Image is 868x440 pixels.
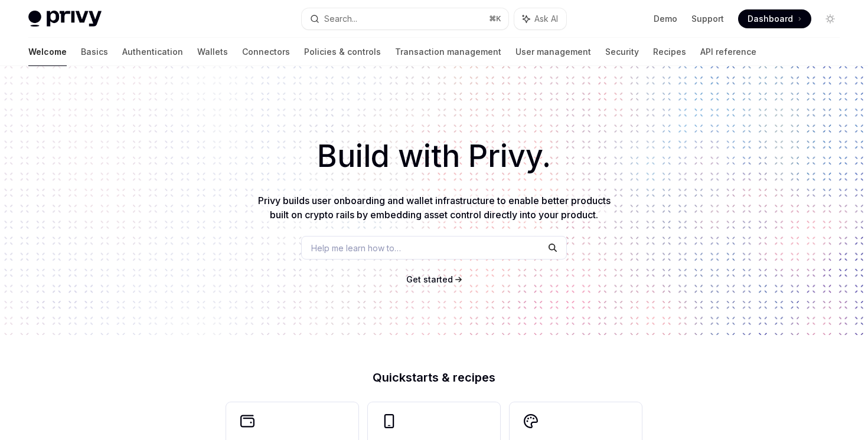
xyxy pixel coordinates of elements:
a: Security [605,38,639,66]
span: ⌘ K [489,14,501,24]
a: Get started [406,274,453,285]
a: Recipes [653,38,686,66]
span: Privy builds user onboarding and wallet infrastructure to enable better products built on crypto ... [258,195,611,221]
a: Transaction management [395,38,501,66]
span: Help me learn how to… [311,242,401,254]
span: Ask AI [534,13,558,25]
button: Toggle dark mode [821,9,840,28]
span: Dashboard [748,13,793,25]
a: Basics [81,38,108,66]
a: Wallets [197,38,228,66]
a: User management [515,38,591,66]
a: Welcome [28,38,67,66]
a: Connectors [242,38,290,66]
span: Get started [406,274,453,284]
a: Policies & controls [304,38,381,66]
button: Search...⌘K [302,8,508,29]
h2: Quickstarts & recipes [226,372,642,383]
a: Dashboard [738,9,811,28]
button: Ask AI [514,8,566,29]
img: light logo [28,11,102,27]
h1: Build with Privy. [19,133,849,179]
a: API reference [700,38,756,66]
a: Authentication [122,38,183,66]
div: Search... [324,12,357,26]
a: Demo [654,13,677,25]
a: Support [691,13,724,25]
